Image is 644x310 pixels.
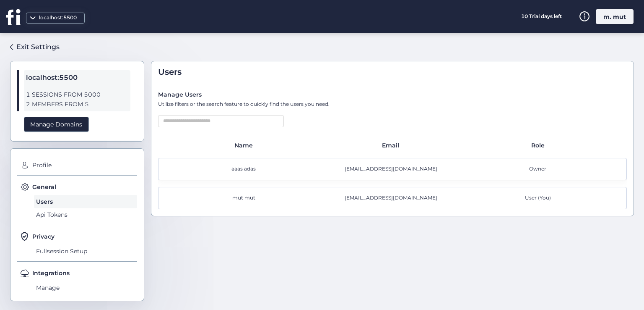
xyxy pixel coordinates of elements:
div: Manage Domains [24,117,89,132]
div: mut mut [172,194,319,202]
a: Exit Settings [10,40,60,54]
div: [EMAIL_ADDRESS][DOMAIN_NAME] [319,165,466,173]
div: aaas adas [172,165,319,173]
div: Email [319,141,466,150]
div: Name [171,141,319,150]
span: Profile [30,159,137,172]
span: 2 MEMBERS FROM 5 [26,100,128,109]
span: Fullsession Setup [34,244,137,258]
span: Owner [529,165,546,173]
div: m. mut [596,9,634,24]
div: [EMAIL_ADDRESS][DOMAIN_NAME] [319,194,466,202]
span: Users [34,195,137,208]
div: Role [466,141,613,150]
span: General [32,182,56,192]
span: Privacy [32,232,55,241]
span: Users [158,66,182,79]
div: Exit Settings [16,42,60,52]
span: Api Tokens [34,208,137,222]
div: 10 Trial days left [510,9,573,24]
span: 1 SESSIONS FROM 5000 [26,90,128,100]
div: Utilize filters or the search feature to quickly find the users you need. [158,100,627,108]
span: Manage [34,281,137,294]
div: Manage Users [158,90,627,99]
span: Integrations [32,268,70,278]
div: localhost:5500 [37,14,79,22]
span: User (You) [525,194,551,202]
span: localhost:5500 [26,72,128,83]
